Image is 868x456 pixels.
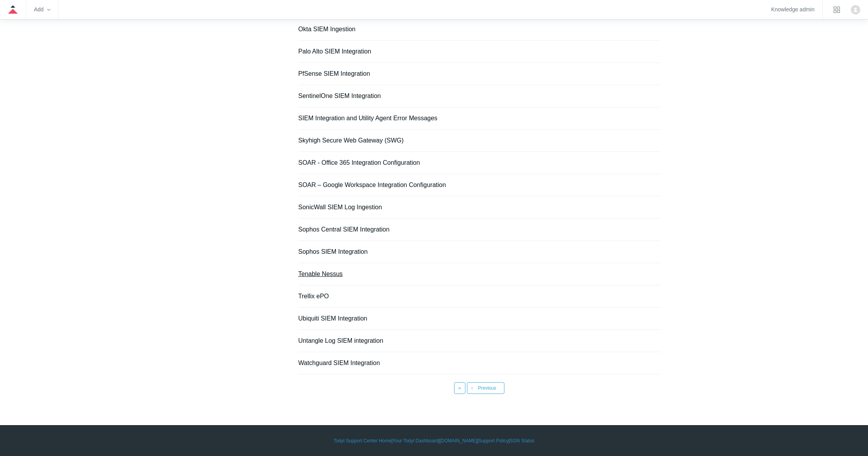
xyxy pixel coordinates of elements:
a: Your Todyl Dashboard [392,437,438,444]
a: SentinelOne SIEM Integration [298,93,381,99]
a: SOAR - Office 365 Integration Configuration [298,159,420,166]
a: [DOMAIN_NAME] [440,437,477,444]
a: Todyl Support Center Home [334,437,391,444]
a: Untangle Log SIEM integration [298,337,383,344]
img: user avatar [851,5,860,14]
a: SGN Status [510,437,534,444]
div: | | | | [208,437,660,444]
span: ‹ [471,385,473,391]
a: SOAR – Google Workspace Integration Configuration [298,182,446,188]
a: Support Policy [478,437,508,444]
a: Okta SIEM Ingestion [298,26,356,32]
zd-hc-trigger: Add [34,7,50,12]
a: PfSense SIEM Integration [298,70,370,77]
a: Tenable Nessus [298,271,343,277]
a: Previous [467,382,504,394]
a: Palo Alto SIEM Integration [298,48,371,55]
a: Skyhigh Secure Web Gateway (SWG) [298,137,404,144]
a: Knowledge admin [771,7,815,12]
span: Previous [478,385,496,391]
a: Trellix ePO [298,293,329,299]
a: SonicWall SIEM Log Ingestion [298,204,382,210]
a: Sophos SIEM Integration [298,248,368,255]
a: Sophos Central SIEM Integration [298,226,390,233]
zd-hc-trigger: Click your profile icon to open the profile menu [851,5,860,14]
a: SIEM Integration and Utility Agent Error Messages [298,115,438,121]
span: « [458,385,461,391]
a: Watchguard SIEM Integration [298,360,380,366]
a: Ubiquiti SIEM Integration [298,315,367,322]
